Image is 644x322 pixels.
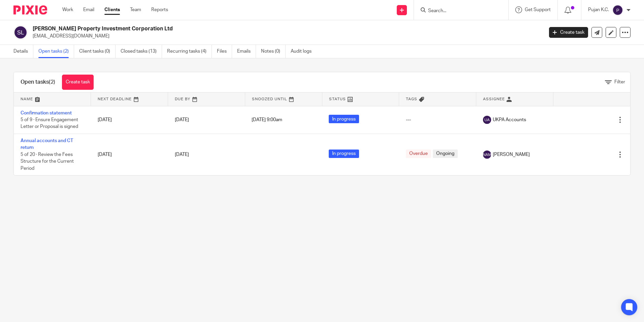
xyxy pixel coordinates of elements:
[83,6,94,13] a: Email
[406,116,470,123] div: ---
[21,152,74,171] span: 5 of 20 · Review the Fees Structure for the Current Period
[493,151,530,158] span: [PERSON_NAME]
[21,117,78,129] span: 5 of 9 · Ensure Engagement Letter or Proposal is signed
[121,45,162,58] a: Closed tasks (13)
[33,25,438,32] h2: [PERSON_NAME] Property Investment Corporation Ltd
[175,117,189,122] span: [DATE]
[427,8,488,14] input: Search
[483,116,491,124] img: svg%3E
[62,6,73,13] a: Work
[612,5,623,16] img: svg%3E
[13,5,47,15] img: Pixie
[91,134,168,175] td: [DATE]
[33,33,539,39] p: [EMAIL_ADDRESS][DOMAIN_NAME]
[433,150,458,158] span: Ongoing
[13,25,28,39] img: svg%3E
[493,116,526,123] span: UKPA Accounts
[49,79,55,85] span: (2)
[329,97,346,101] span: Status
[13,45,33,58] a: Details
[329,150,359,158] span: In progress
[588,6,609,13] p: Pujan K.C.
[167,45,212,58] a: Recurring tasks (4)
[614,80,625,84] span: Filter
[21,111,72,115] a: Confirmation statement
[91,106,168,134] td: [DATE]
[237,45,256,58] a: Emails
[151,6,168,13] a: Reports
[175,152,189,157] span: [DATE]
[62,75,94,90] a: Create task
[329,115,359,123] span: In progress
[38,45,74,58] a: Open tasks (2)
[525,7,551,12] span: Get Support
[21,138,73,150] a: Annual accounts and CT return
[79,45,116,58] a: Client tasks (0)
[406,150,431,158] span: Overdue
[252,117,282,122] span: [DATE] 9:00am
[130,6,141,13] a: Team
[104,6,120,13] a: Clients
[483,151,491,159] img: svg%3E
[291,45,317,58] a: Audit logs
[549,27,588,38] a: Create task
[406,97,417,101] span: Tags
[261,45,286,58] a: Notes (0)
[252,97,287,101] span: Snoozed Until
[217,45,232,58] a: Files
[21,79,55,86] h1: Open tasks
